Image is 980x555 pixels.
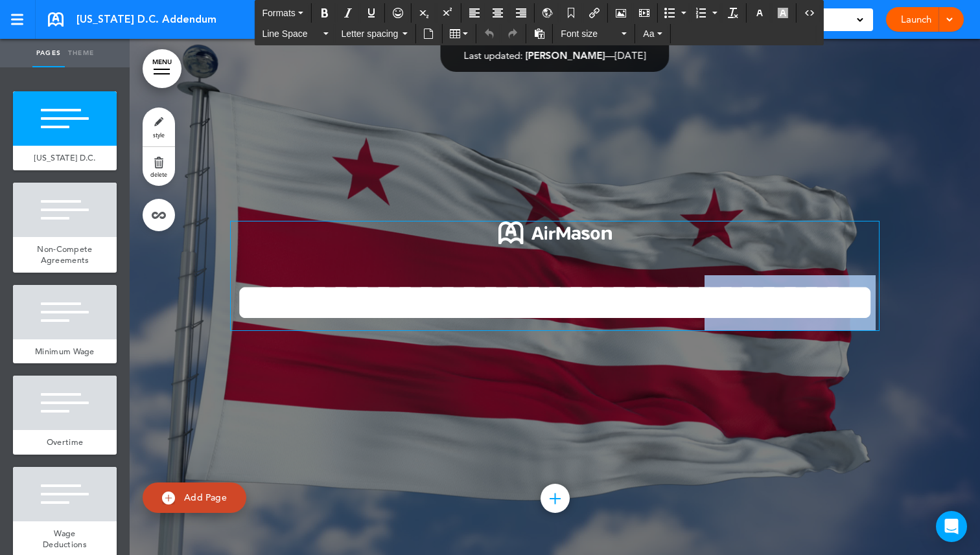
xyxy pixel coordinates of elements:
[464,51,646,60] div: —
[13,430,117,455] a: Overtime
[444,24,474,43] div: Table
[32,39,65,67] a: Pages
[896,7,937,32] a: Launch
[464,49,523,62] span: Last updated:
[43,528,87,550] span: Wage Deductions
[498,221,612,244] img: 1722553576973-Airmason_logo_White.png
[615,49,646,62] span: [DATE]
[47,436,83,447] span: Overtime
[143,108,175,146] a: style
[76,12,216,27] span: [US_STATE] D.C. Addendum
[143,147,175,186] a: delete
[13,339,117,364] a: Minimum Wage
[561,27,619,40] span: Font size
[936,511,967,542] div: Open Intercom Messenger
[13,146,117,170] a: [US_STATE] D.C.
[341,27,399,40] span: Letter spacing
[143,482,246,513] a: Add Page
[417,24,439,43] div: Insert document
[153,131,165,139] span: style
[528,24,550,43] div: Paste as text
[65,39,97,67] a: Theme
[478,24,500,43] div: Undo
[162,492,175,504] img: add.svg
[150,170,167,178] span: delete
[37,244,92,266] span: Non-Compete Agreements
[262,27,320,40] span: Line Space
[502,24,524,43] div: Redo
[35,346,95,357] span: Minimum Wage
[13,237,117,273] a: Non-Compete Agreements
[34,152,96,163] span: [US_STATE] D.C.
[526,49,605,62] span: [PERSON_NAME]
[143,49,181,88] a: MENU
[184,492,227,503] span: Add Page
